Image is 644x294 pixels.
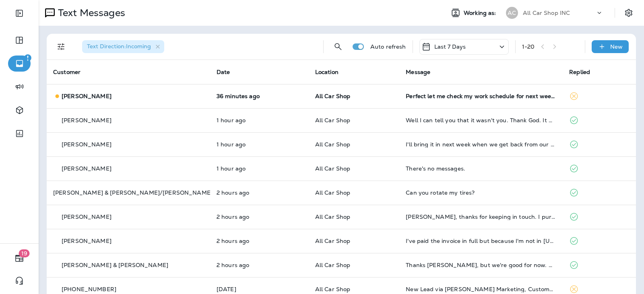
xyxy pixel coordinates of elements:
[82,40,164,53] div: Text Direction:Incoming
[406,141,556,148] div: I'll bring it in next week when we get back from our cruise on Monday. I'll be in touch.
[406,189,556,196] div: Can you rotate my tires?
[53,189,213,196] p: [PERSON_NAME] & [PERSON_NAME]/[PERSON_NAME]
[53,39,69,55] button: Filters
[370,43,406,50] p: Auto refresh
[406,262,556,268] div: Thanks Jose, but we're good for now. We'll give you a shout when the Titan is due. Have a great w...
[621,6,636,20] button: Settings
[55,7,125,19] p: Text Messages
[62,117,111,123] p: [PERSON_NAME]
[62,93,111,99] p: [PERSON_NAME]
[315,213,351,220] span: All Car Shop
[53,68,80,76] span: Customer
[217,189,302,196] p: Sep 18, 2025 11:52 AM
[406,238,556,244] div: I've paid the invoice in full but because I'm not in Florida, I'm asking that you give me some ti...
[315,189,351,196] span: All Car Shop
[217,117,302,123] p: Sep 18, 2025 12:55 PM
[406,93,556,99] div: Perfect let me check my work schedule for next week to see when I can schedule the oil change. Wh...
[569,68,590,76] span: Replied
[315,141,351,148] span: All Car Shop
[330,39,346,55] button: Search Messages
[62,286,116,292] p: [PHONE_NUMBER]
[217,165,302,172] p: Sep 18, 2025 12:21 PM
[464,10,498,16] span: Working as:
[406,117,556,123] div: Well I can tell you that it wasn't you. Thank God. It was the old owner. They were really bad. An...
[19,249,30,257] span: 19
[217,68,230,76] span: Date
[62,141,111,148] p: [PERSON_NAME]
[315,117,351,124] span: All Car Shop
[406,286,556,292] div: New Lead via Merrick Marketing, Customer Name: James S., Contact info: 6892616273, Job Info: NEED...
[62,262,168,268] p: [PERSON_NAME] & [PERSON_NAME]
[62,238,111,244] p: [PERSON_NAME]
[217,286,302,292] p: Sep 17, 2025 01:19 PM
[315,68,339,76] span: Location
[610,43,623,50] p: New
[87,43,151,50] span: Text Direction : Incoming
[315,165,351,172] span: All Car Shop
[217,93,302,99] p: Sep 18, 2025 01:43 PM
[217,141,302,148] p: Sep 18, 2025 12:28 PM
[315,93,351,100] span: All Car Shop
[315,286,351,293] span: All Car Shop
[315,261,351,269] span: All Car Shop
[406,214,556,220] div: Jose, thanks for keeping in touch. I purchased a new car. For now most everything is under warranty.
[217,238,302,244] p: Sep 18, 2025 11:47 AM
[217,214,302,220] p: Sep 18, 2025 11:51 AM
[434,43,466,50] p: Last 7 Days
[406,68,430,76] span: Message
[8,250,31,266] button: 19
[506,7,518,19] div: AC
[406,165,556,172] div: There's no messages.
[315,237,351,245] span: All Car Shop
[8,5,31,21] button: Expand Sidebar
[217,262,302,268] p: Sep 18, 2025 11:36 AM
[62,214,111,220] p: [PERSON_NAME]
[522,43,535,50] div: 1 - 20
[523,10,570,16] p: All Car Shop INC
[62,165,111,172] p: [PERSON_NAME]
